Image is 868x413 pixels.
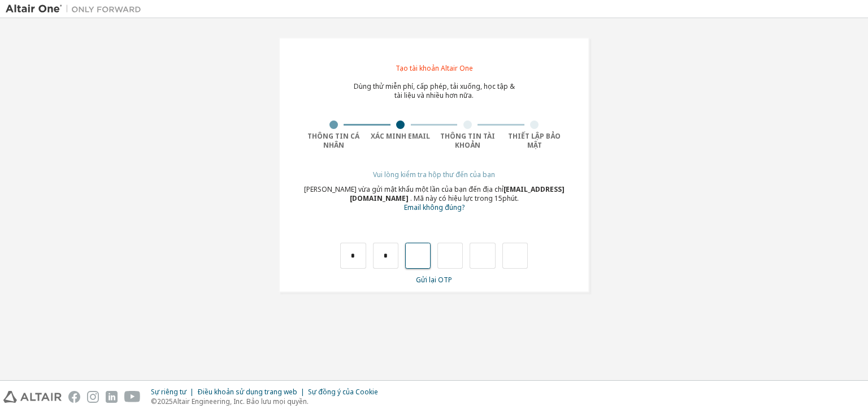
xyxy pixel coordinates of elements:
[106,391,118,403] img: linkedin.svg
[396,63,473,73] font: Tạo tài khoản Altair One
[3,391,62,403] img: altair_logo.svg
[124,391,141,403] img: youtube.svg
[373,170,495,179] font: Vui lòng kiểm tra hộp thư đến của bạn
[394,91,474,100] font: tài liệu và nhiều hơn nữa.
[87,391,99,403] img: instagram.svg
[6,3,147,15] img: Altair One
[404,203,465,212] font: Email không đúng?
[371,131,430,141] font: Xác minh Email
[173,397,309,406] font: Altair Engineering, Inc. Bảo lưu mọi quyền.
[410,193,493,203] font: . Mã này có hiệu lực trong
[440,131,495,150] font: Thông tin tài khoản
[502,193,519,203] font: phút.
[151,387,186,397] font: Sự riêng tư
[304,184,504,194] font: [PERSON_NAME] vừa gửi mật khẩu một lần của bạn đến địa chỉ
[350,184,565,203] font: [EMAIL_ADDRESS][DOMAIN_NAME]
[508,131,561,150] font: Thiết lập bảo mật
[197,387,297,397] font: Điều khoản sử dụng trang web
[354,81,515,91] font: Dùng thử miễn phí, cấp phép, tải xuống, học tập &
[404,204,465,212] a: Quay lại mẫu đăng ký
[151,397,157,406] font: ©
[416,275,452,285] font: Gửi lại OTP
[157,397,173,406] font: 2025
[307,131,359,150] font: Thông tin cá nhân
[308,387,378,397] font: Sự đồng ý của Cookie
[68,391,80,403] img: facebook.svg
[494,193,502,203] font: 15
